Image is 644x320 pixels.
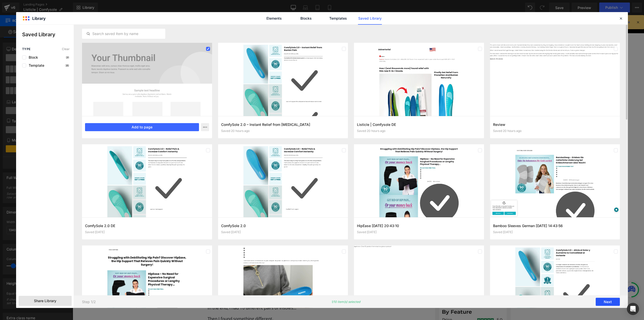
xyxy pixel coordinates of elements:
[135,234,343,240] p: Hi, I’m [PERSON_NAME].
[62,47,70,51] span: Clear
[221,230,345,234] div: Saved [DATE]
[65,56,70,59] p: 31
[135,290,343,296] p: In the end, i had 10 different pairs of insoles…
[135,245,343,258] p: For five years, I suffered from [MEDICAL_DATA] and [MEDICAL_DATA]. Every day was a struggle. Walk...
[358,12,382,25] a: Saved Library
[372,70,429,95] span: Relief From Pronation And [MEDICAL_DATA] Naturally
[357,230,481,234] div: Saved [DATE]
[357,223,481,228] h3: HipEase [DATE] 20:43:10
[135,300,343,307] p: Then I found something different.
[596,298,620,306] button: Next
[294,12,318,25] a: Blocks
[493,122,617,127] h3: Review
[367,199,434,206] h1: Customer Reviews
[627,303,639,315] div: Open Intercom Messenger
[493,230,617,234] div: Saved [DATE]
[34,298,56,303] span: Share Library
[22,47,31,51] span: Type
[65,64,70,67] p: 35
[367,69,434,96] h1: Finally Get
[26,55,38,59] span: Block
[82,300,96,304] p: Step 1/2
[262,12,286,25] a: Elements
[26,63,44,67] span: Template
[135,60,343,85] h1: How 88,000 people (including me) found relief with this new 6-in-1 insole
[493,129,617,133] div: Saved 20 hours ago
[326,12,350,25] a: Templates
[331,300,360,304] p: 1/10 item(s) selected
[85,230,209,234] div: Saved [DATE]
[368,173,432,188] a: GET 50% OFF NORELIE NOW!
[82,31,165,37] input: Search saved item by name
[22,31,74,38] p: Saved Library
[493,223,617,228] h3: Bamboo Sleeves German [DATE] 14:43:56
[221,223,345,228] h3: ComfySole 2.0
[357,129,481,133] div: Saved 20 hours ago
[221,122,345,127] h3: ComfySole 2.0 – Instant Relief from [MEDICAL_DATA]
[221,129,345,133] div: Saved 20 hours ago
[85,223,209,228] h3: ComfySole 2.0 DE
[135,272,343,285] p: I ended up with ten pairs, each promising comfort but never delivering all I needed: arch support...
[357,122,481,127] h3: Listicle | Comfysole DE
[85,123,199,131] button: Add to page
[135,6,286,13] h1: Advertorial
[135,262,343,268] p: Podiatrists always told me to use insoles.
